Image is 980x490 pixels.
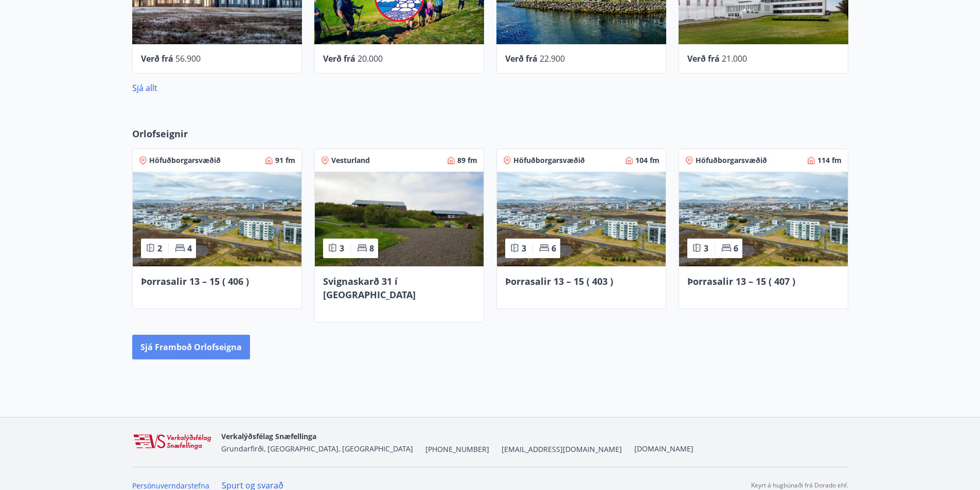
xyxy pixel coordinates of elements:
[679,172,848,266] img: Paella dish
[132,127,188,140] span: Orlofseignir
[132,335,250,359] button: Sjá framboð orlofseigna
[157,243,162,254] span: 2
[187,243,192,254] span: 4
[551,243,556,254] span: 6
[221,444,413,453] span: Grundarfirði, [GEOGRAPHIC_DATA], [GEOGRAPHIC_DATA]
[132,82,157,94] a: Sjá allt
[751,481,848,490] p: Keyrt á hugbúnaði frá Dorado ehf.
[817,155,842,166] span: 114 fm
[315,172,484,266] img: Paella dish
[505,275,613,287] span: Þorrasalir 13 – 15 ( 403 )
[221,431,316,441] span: Verkalýðsfélag Snæfellinga
[425,444,489,455] span: [PHONE_NUMBER]
[340,243,344,254] span: 3
[175,53,201,64] span: 56.900
[323,53,355,64] span: Verð frá
[331,155,370,166] span: Vesturland
[505,53,538,64] span: Verð frá
[149,155,221,166] span: Höfuðborgarsvæðið
[734,243,738,254] span: 6
[323,275,416,301] span: Svignaskarð 31 í [GEOGRAPHIC_DATA]
[704,243,708,254] span: 3
[275,155,295,166] span: 91 fm
[502,444,622,455] span: [EMAIL_ADDRESS][DOMAIN_NAME]
[141,275,249,287] span: Þorrasalir 13 – 15 ( 406 )
[634,444,693,453] a: [DOMAIN_NAME]
[635,155,660,166] span: 104 fm
[497,172,666,266] img: Paella dish
[369,243,374,254] span: 8
[687,53,720,64] span: Verð frá
[141,53,173,64] span: Verð frá
[687,275,795,287] span: Þorrasalir 13 – 15 ( 407 )
[457,155,477,166] span: 89 fm
[358,53,383,64] span: 20.000
[133,172,301,266] img: Paella dish
[696,155,767,166] span: Höfuðborgarsvæðið
[722,53,747,64] span: 21.000
[132,433,213,451] img: WvRpJk2u6KDFA1HvFrCJUzbr97ECa5dHUCvez65j.png
[540,53,565,64] span: 22.900
[522,243,526,254] span: 3
[513,155,585,166] span: Höfuðborgarsvæðið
